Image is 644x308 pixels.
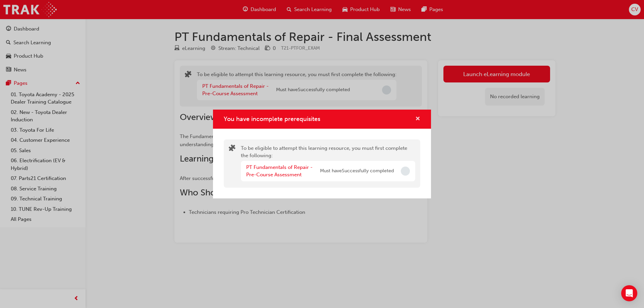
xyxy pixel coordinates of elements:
[621,285,637,301] div: Open Intercom Messenger
[213,110,431,198] div: You have incomplete prerequisites
[224,115,320,123] span: You have incomplete prerequisites
[241,144,415,183] div: To be eligible to attempt this learning resource, you must first complete the following:
[415,115,420,123] button: cross-icon
[246,164,313,178] a: PT Fundamentals of Repair - Pre-Course Assessment
[229,145,235,153] span: puzzle-icon
[415,116,420,122] span: cross-icon
[401,167,410,176] span: Incomplete
[320,167,394,175] span: Must have Successfully completed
